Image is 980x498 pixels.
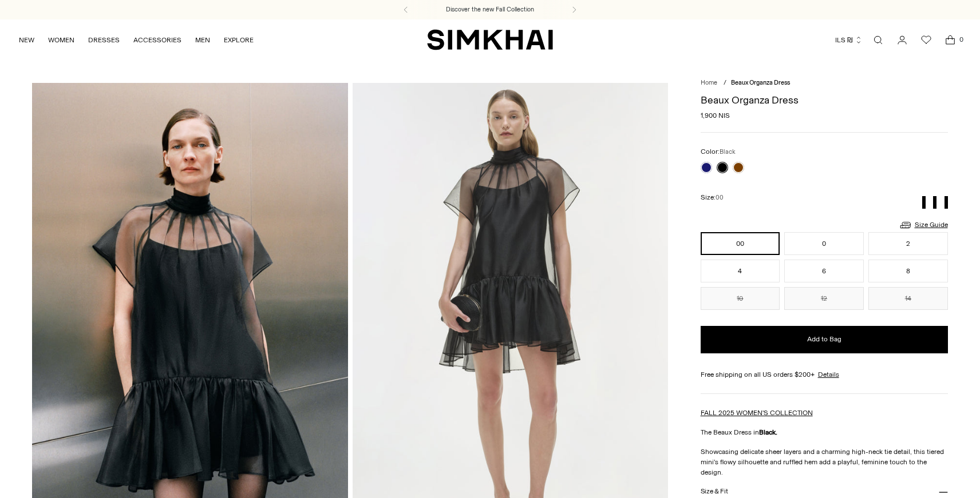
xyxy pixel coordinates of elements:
h1: Beaux Organza Dress [701,95,948,105]
a: Open cart modal [939,29,962,51]
p: Showcasing delicate sheer layers and a charming high-neck tie detail, this tiered mini's flowy si... [701,447,948,477]
button: 14 [868,287,948,310]
label: Color: [701,146,736,157]
a: Discover the new Fall Collection [446,5,534,14]
a: NEW [19,27,34,53]
span: Beaux Organza Dress [731,79,790,86]
h3: Size & Fit [701,488,728,495]
button: 00 [701,232,780,255]
a: FALL 2025 WOMEN'S COLLECTION [701,409,813,417]
a: Size Guide [899,218,948,232]
button: 12 [784,287,864,310]
span: 0 [956,34,966,45]
strong: Black. [759,428,777,436]
a: Open search modal [867,29,890,51]
button: ILS ₪ [835,27,863,53]
button: 2 [868,232,948,255]
button: 4 [701,260,780,282]
div: Free shipping on all US orders $200+ [701,369,948,380]
p: The Beaux Dress in [701,427,948,437]
a: ACCESSORIES [133,27,181,53]
a: Details [818,369,839,380]
a: MEN [195,27,210,53]
button: 6 [784,260,864,282]
label: Size: [701,192,724,203]
a: Wishlist [915,29,938,51]
span: Black [720,148,736,156]
nav: breadcrumbs [701,78,948,88]
a: DRESSES [88,27,120,53]
span: 00 [716,194,724,201]
button: 0 [784,232,864,255]
span: Add to Bag [807,334,841,344]
button: 8 [868,260,948,282]
span: 1,900 NIS [701,110,730,121]
a: SIMKHAI [427,29,553,51]
button: 10 [701,287,780,310]
a: WOMEN [48,27,74,53]
a: EXPLORE [224,27,254,53]
div: / [724,78,726,88]
button: Add to Bag [701,326,948,353]
a: Go to the account page [891,29,914,51]
a: Home [701,79,717,86]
